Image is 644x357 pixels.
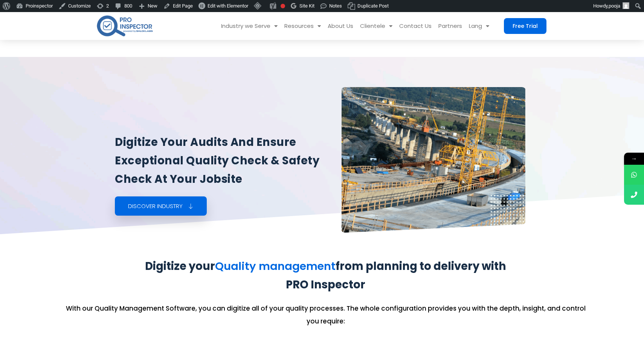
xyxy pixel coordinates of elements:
span: → [624,153,644,165]
a: Contact Us [396,12,435,40]
nav: Menu [166,12,493,40]
h1: Digitize your audits and ensure exceptional quality check & safety check at your jobsite [115,133,338,189]
img: constructionandrealestate-banner [342,87,525,233]
a: Quality management [215,259,336,274]
p: With our Quality Management Software, you can digitize all of your quality processes. The whole c... [61,302,591,328]
a: Partners [435,12,465,40]
span: Edit with Elementor [208,3,248,9]
span: Site Kit [299,3,314,9]
span: Discover Industry [128,203,183,209]
a: About Us [324,12,357,40]
a: Free Trial [504,18,546,34]
span: Free Trial [513,23,538,29]
a: Discover Industry [115,196,207,216]
div: Focus keyphrase not set [281,4,285,8]
a: Lang [465,12,493,40]
div: Digitize your from planning to delivery with PRO Inspector [61,257,591,294]
a: Resources [281,12,324,40]
span: pooja [609,3,620,9]
a: Industry we Serve [218,12,281,40]
a: Clientele [357,12,396,40]
img: pro-inspector-logo [96,14,154,38]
